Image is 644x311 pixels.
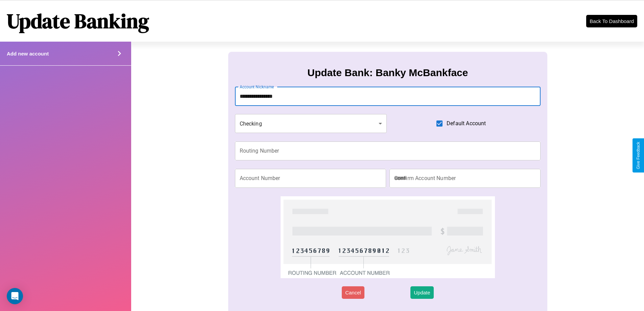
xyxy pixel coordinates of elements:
div: Checking [235,114,387,133]
button: Cancel [342,286,364,299]
h1: Update Banking [7,7,149,35]
button: Back To Dashboard [586,15,637,27]
h4: Add new account [7,51,49,57]
div: Open Intercom Messenger [7,288,23,304]
button: Update [410,286,433,299]
h3: Update Bank: Banky McBankface [307,67,468,79]
img: check [281,196,495,278]
span: Default Account [447,119,486,128]
div: Give Feedback [636,142,641,169]
label: Account Nickname [240,84,274,90]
